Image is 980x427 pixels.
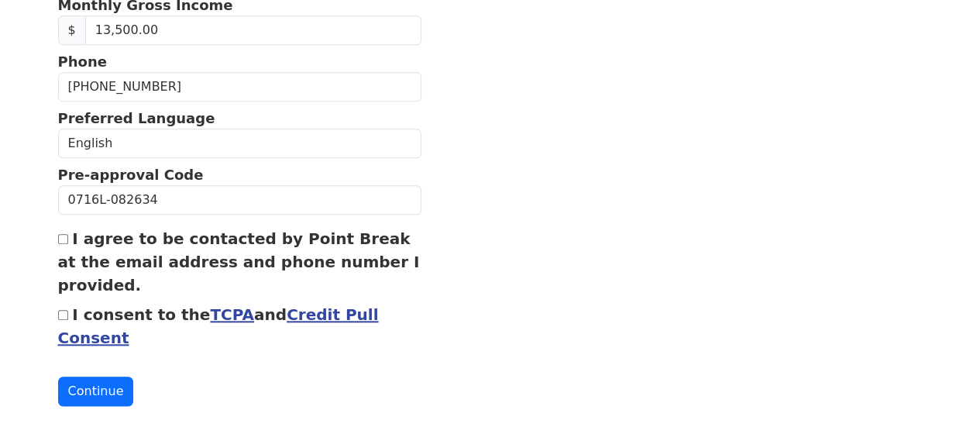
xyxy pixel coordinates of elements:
input: Pre-approval Code [58,185,422,215]
strong: Phone [58,53,107,70]
label: I consent to the and [58,305,379,347]
label: I agree to be contacted by Point Break at the email address and phone number I provided. [58,229,420,294]
strong: Pre-approval Code [58,167,204,183]
button: Continue [58,377,134,406]
input: Phone [58,72,422,102]
a: TCPA [210,305,254,324]
strong: Preferred Language [58,110,215,126]
input: Monthly Gross Income [85,15,421,45]
span: $ [58,15,86,45]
